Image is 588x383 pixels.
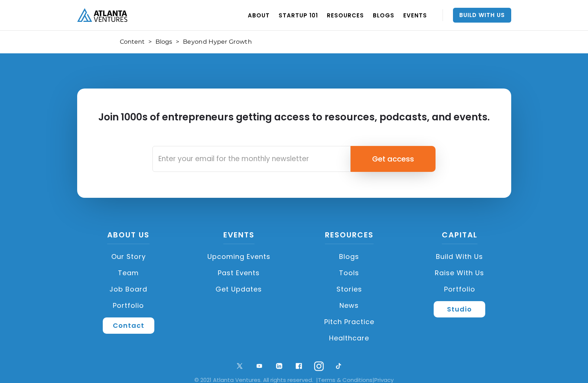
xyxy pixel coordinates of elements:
input: Get access [351,146,436,172]
img: youtube symbol [254,361,265,371]
a: Startup 101 [279,5,318,26]
div: > [176,38,179,46]
img: ig symbol [311,358,327,374]
a: RESOURCES [327,5,364,26]
div: Beyond Hyper Growth [183,38,252,46]
a: Build with us [408,249,511,265]
a: EVENTS [403,5,427,26]
a: Raise with Us [408,265,511,281]
a: Studio [434,301,485,317]
img: facebook logo [294,361,304,371]
a: Content [120,38,145,46]
a: Team [77,265,180,281]
a: Stories [298,281,401,297]
img: linkedin logo [274,361,284,371]
a: Build With Us [453,8,511,23]
a: Healthcare [298,330,401,346]
a: Blogs [155,38,172,46]
a: Get Updates [187,281,290,297]
a: Pitch Practice [298,314,401,330]
a: Resources [325,230,374,244]
div: > [148,38,152,46]
a: CAPITAL [442,230,477,244]
a: BLOGS [373,5,394,26]
img: tik tok logo [334,361,344,371]
a: News [298,297,401,314]
a: Events [223,230,254,244]
a: ABOUT [248,5,270,26]
a: Upcoming Events [187,249,290,265]
a: About US [107,230,150,244]
a: Job Board [77,281,180,297]
a: Portfolio [408,281,511,297]
a: Portfolio [77,297,180,314]
a: Contact [103,317,154,334]
a: Our Story [77,249,180,265]
input: Enter your email for the monthly newsletter [152,146,351,172]
a: Past Events [187,265,290,281]
a: Blogs [298,249,401,265]
a: Tools [298,265,401,281]
h2: Join 1000s of entrepreneurs getting access to resources, podcasts, and events. [98,111,490,137]
form: Email Form [152,146,436,172]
